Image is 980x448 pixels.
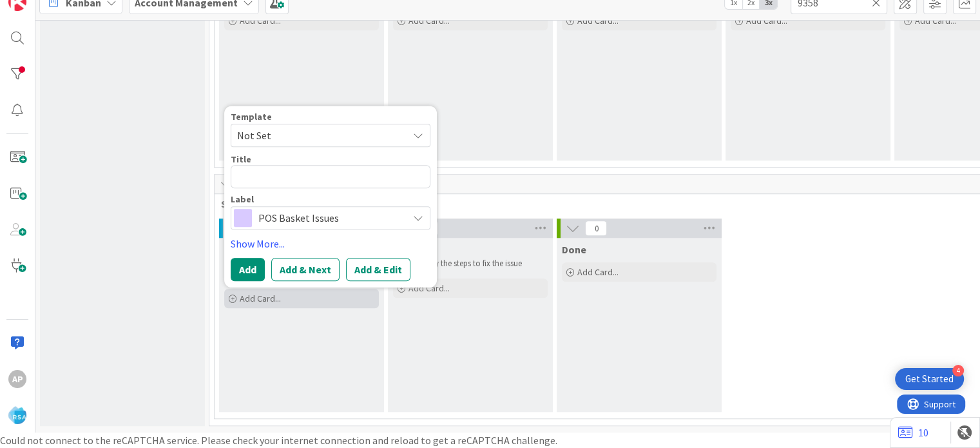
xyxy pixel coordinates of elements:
[562,243,586,256] span: Done
[585,220,607,236] span: 0
[231,195,254,204] span: Label
[27,2,59,17] span: Support
[240,15,281,26] span: Add Card...
[905,373,954,385] div: Get Started
[746,15,787,26] span: Add Card...
[231,112,272,121] span: Template
[231,236,430,251] a: Show More...
[915,15,956,26] span: Add Card...
[577,15,619,26] span: Add Card...
[231,153,251,165] label: Title
[231,258,265,281] button: Add
[240,293,281,304] span: Add Card...
[952,365,964,376] div: 4
[577,266,619,278] span: Add Card...
[8,406,26,424] img: avatar
[8,370,26,388] div: Ap
[408,258,546,269] li: verify the steps to fix the issue
[895,368,964,390] div: Open Get Started checklist, remaining modules: 4
[898,425,928,440] a: 10
[258,209,401,227] span: POS Basket Issues
[271,258,340,281] button: Add & Next
[237,127,398,144] span: Not Set
[346,258,410,281] button: Add & Edit
[408,15,450,26] span: Add Card...
[408,282,450,294] span: Add Card...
